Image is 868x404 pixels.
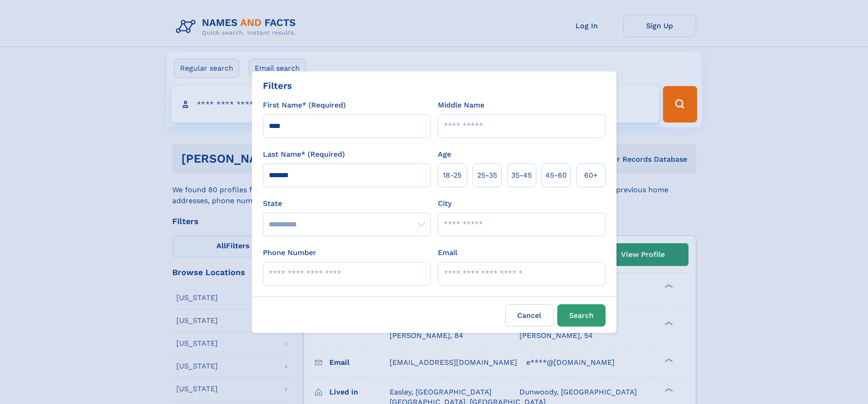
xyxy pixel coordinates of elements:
[505,304,554,327] label: Cancel
[263,79,292,92] div: Filters
[263,198,431,209] label: State
[438,198,452,209] label: City
[263,100,346,111] label: First Name* (Required)
[263,247,316,258] label: Phone Number
[263,149,345,160] label: Last Name* (Required)
[477,170,497,181] span: 25‑35
[438,247,457,258] label: Email
[557,304,606,327] button: Search
[443,170,462,181] span: 18‑25
[438,100,484,111] label: Middle Name
[438,149,451,160] label: Age
[584,170,598,181] span: 60+
[511,170,532,181] span: 35‑45
[545,170,567,181] span: 45‑60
